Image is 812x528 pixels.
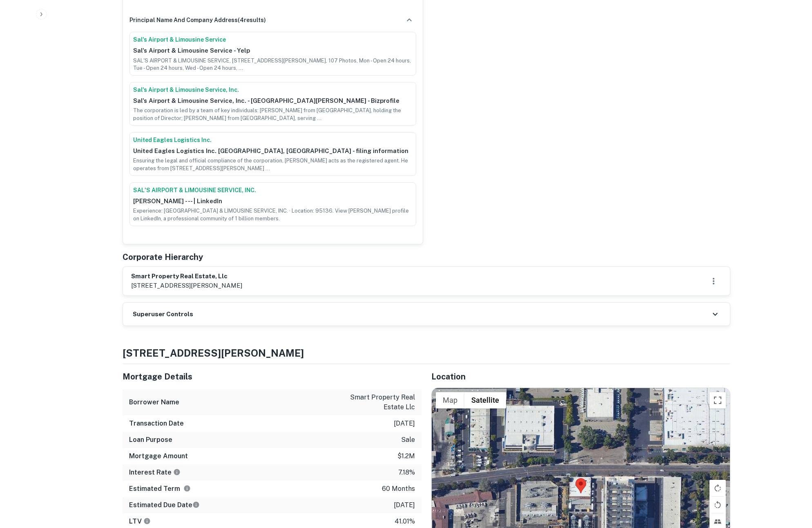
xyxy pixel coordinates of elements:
p: Experience: [GEOGRAPHIC_DATA] & LIMOUSINE SERVICE, INC. · Location: 95136. View [PERSON_NAME] pro... [133,207,413,222]
button: Show street map [436,392,464,408]
h5: Mortgage Details [123,370,422,383]
p: [DATE] [394,500,415,510]
h6: Estimated Term [129,484,191,494]
button: Toggle fullscreen view [709,392,726,408]
h6: Loan Purpose [129,435,172,445]
p: 7.18% [398,468,415,477]
p: 60 months [382,484,415,494]
p: [STREET_ADDRESS][PERSON_NAME] [131,281,242,291]
h4: [STREET_ADDRESS][PERSON_NAME] [123,346,730,360]
p: Ensuring the legal and official compliance of the corporation, [PERSON_NAME] acts as the register... [133,157,413,172]
button: Rotate map clockwise [709,480,726,496]
h6: Borrower Name [129,397,179,407]
h6: Mortgage Amount [129,451,188,461]
button: Show satellite imagery [464,392,506,408]
p: United Eagles Logistics Inc. [GEOGRAPHIC_DATA], [GEOGRAPHIC_DATA] - filing information [133,146,413,156]
a: Sal's Airport & Limousine Service [133,35,413,44]
p: Sal's Airport & Limousine Service - Yelp [133,46,413,55]
svg: Term is based on a standard schedule for this type of loan. [183,485,191,492]
p: 41.01% [395,517,415,526]
p: Sal's Airport & Limousine Service, Inc. - [GEOGRAPHIC_DATA][PERSON_NAME] - Bizprofile [133,96,413,106]
h6: Estimated Due Date [129,500,200,510]
h6: LTV [129,517,151,526]
h6: smart property real estate, llc [131,272,242,281]
p: The corporation is led by a team of key individuals: [PERSON_NAME] from [GEOGRAPHIC_DATA], holdin... [133,107,413,122]
h6: principal name and company address ( 4 results) [129,16,266,24]
svg: The interest rates displayed on the website are for informational purposes only and may be report... [173,468,181,476]
h6: Transaction Date [129,419,184,428]
h6: Interest Rate [129,468,181,477]
a: Sal's Airport & Limousine Service, Inc. [133,86,413,94]
p: [DATE] [394,419,415,428]
a: United Eagles Logistics Inc. [133,136,413,144]
iframe: Chat Widget [771,463,812,502]
h5: Corporate Hierarchy [123,251,203,263]
p: sale [401,435,415,445]
h5: Location [431,370,730,383]
p: [PERSON_NAME] - -- | LinkedIn [133,196,413,206]
button: Rotate map counterclockwise [709,497,726,513]
a: SAL'S AIRPORT & LIMOUSINE SERVICE, INC. [133,186,413,195]
p: $1.2m [397,451,415,461]
svg: Estimate is based on a standard schedule for this type of loan. [192,501,200,508]
h6: Superuser Controls [133,310,193,319]
svg: LTVs displayed on the website are for informational purposes only and may be reported incorrectly... [143,517,151,525]
p: smart property real estate llc [341,393,415,412]
p: SAL'S AIRPORT & LIMOUSINE SERVICE, [STREET_ADDRESS][PERSON_NAME], 107 Photos, Mon - Open 24 hours... [133,57,413,72]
